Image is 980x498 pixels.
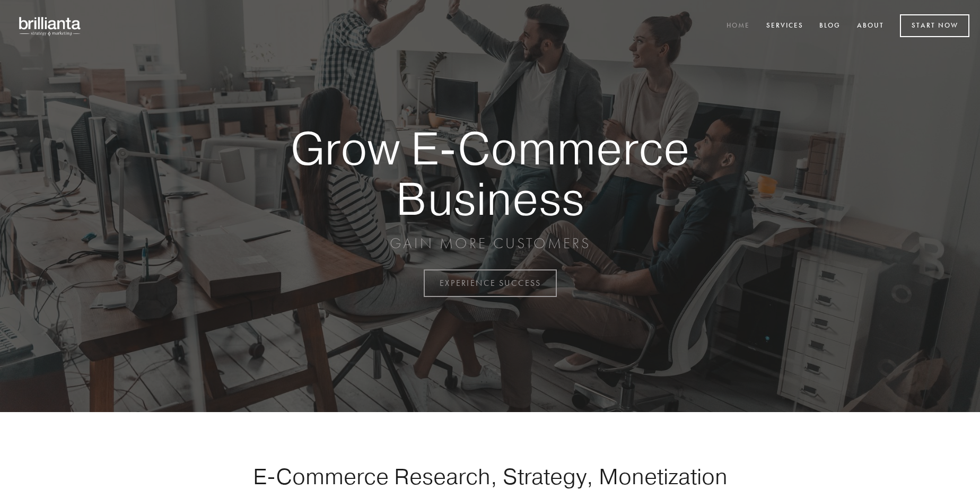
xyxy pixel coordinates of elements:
img: brillianta - research, strategy, marketing [11,11,90,41]
a: About [850,18,891,35]
a: Services [759,18,810,35]
strong: Grow E-Commerce Business [253,123,727,223]
a: Blog [812,18,847,35]
a: Start Now [900,14,969,37]
a: Home [720,18,757,35]
a: EXPERIENCE SUCCESS [424,269,557,297]
h1: E-Commerce Research, Strategy, Monetization [220,463,760,490]
p: GAIN MORE CUSTOMERS [253,234,727,253]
